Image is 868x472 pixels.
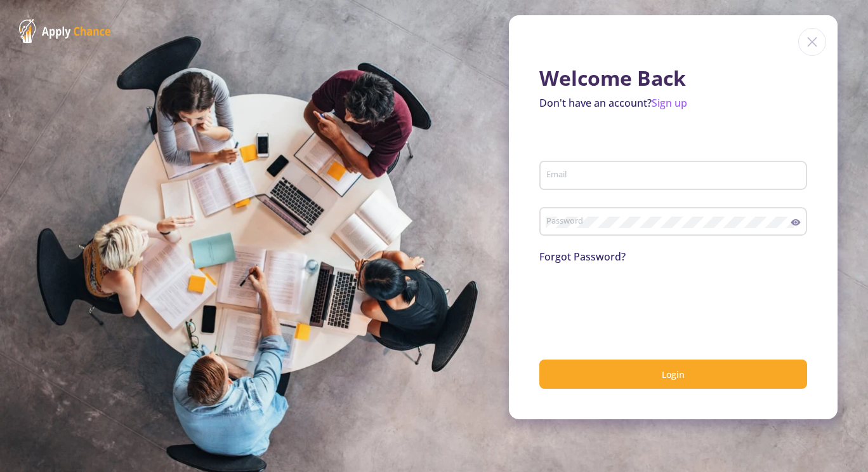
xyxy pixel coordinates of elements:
img: close icon [798,28,826,56]
span: Login [662,368,685,381]
h1: Welcome Back [539,66,807,90]
a: Sign up [652,96,687,110]
img: ApplyChance Logo [19,19,111,43]
iframe: reCAPTCHA [539,280,732,329]
button: Login [539,360,807,389]
a: Forgot Password? [539,250,626,264]
p: Don't have an account? [539,95,807,111]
